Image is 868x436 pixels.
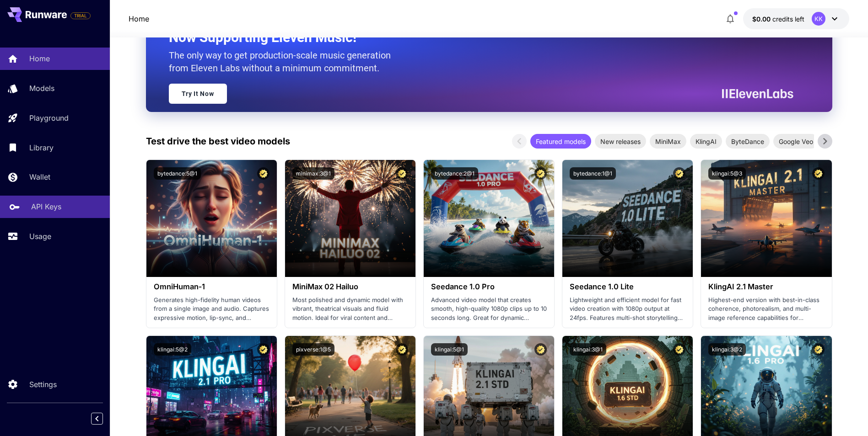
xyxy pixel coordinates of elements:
span: Google Veo [773,137,819,146]
h3: OmniHuman‑1 [154,282,270,291]
img: alt [285,160,415,277]
p: Settings [29,379,57,390]
a: Try It Now [169,84,227,104]
button: pixverse:1@5 [292,343,334,356]
h3: Seedance 1.0 Pro [431,282,547,291]
button: klingai:5@3 [708,167,746,180]
h3: MiniMax 02 Hailuo [292,282,408,291]
div: KK [812,12,825,26]
div: Collapse sidebar [98,410,110,427]
button: Certified Model – Vetted for best performance and includes a commercial license. [534,167,547,180]
p: Lightweight and efficient model for fast video creation with 1080p output at 24fps. Features mult... [570,296,685,323]
a: Home [129,13,149,24]
span: TRIAL [71,12,90,19]
nav: breadcrumb [129,13,149,24]
span: credits left [772,15,804,23]
p: Most polished and dynamic model with vibrant, theatrical visuals and fluid motion. Ideal for vira... [292,296,408,323]
button: klingai:3@2 [708,343,746,356]
div: Google Veo [773,134,819,149]
p: Advanced video model that creates smooth, high-quality 1080p clips up to 10 seconds long. Great f... [431,296,547,323]
div: Featured models [530,134,591,149]
span: ByteDance [726,137,770,146]
div: New releases [595,134,646,149]
button: Certified Model – Vetted for best performance and includes a commercial license. [534,343,547,356]
button: Certified Model – Vetted for best performance and includes a commercial license. [812,343,825,356]
span: New releases [595,137,646,146]
img: alt [146,160,277,277]
span: $0.00 [752,15,772,23]
button: Certified Model – Vetted for best performance and includes a commercial license. [673,343,685,356]
img: alt [424,160,554,277]
h3: Seedance 1.0 Lite [570,282,685,291]
p: Highest-end version with best-in-class coherence, photorealism, and multi-image reference capabil... [708,296,824,323]
button: $0.00KK [743,8,849,29]
h3: KlingAI 2.1 Master [708,282,824,291]
p: Models [29,83,54,94]
button: Certified Model – Vetted for best performance and includes a commercial license. [257,343,270,356]
button: Certified Model – Vetted for best performance and includes a commercial license. [673,167,685,180]
span: Featured models [530,137,591,146]
button: minimax:3@1 [292,167,334,180]
div: ByteDance [726,134,770,149]
div: KlingAI [690,134,722,149]
h2: Now Supporting Eleven Music! [169,29,787,46]
button: klingai:5@2 [154,343,191,356]
img: alt [562,160,693,277]
p: API Keys [31,201,61,212]
button: bytedance:5@1 [154,167,201,180]
button: Certified Model – Vetted for best performance and includes a commercial license. [812,167,825,180]
span: Add your payment card to enable full platform functionality. [70,10,91,21]
div: MiniMax [650,134,686,149]
div: $0.00 [752,14,804,24]
p: Home [29,53,50,64]
p: Playground [29,112,69,123]
span: KlingAI [690,137,722,146]
p: Library [29,142,54,153]
button: bytedance:1@1 [570,167,616,180]
button: klingai:5@1 [431,343,468,356]
p: The only way to get production-scale music generation from Eleven Labs without a minimum commitment. [169,49,398,74]
button: Collapse sidebar [91,413,103,425]
p: Wallet [29,171,50,182]
img: alt [701,160,831,277]
p: Generates high-fidelity human videos from a single image and audio. Captures expressive motion, l... [154,296,270,323]
button: Certified Model – Vetted for best performance and includes a commercial license. [396,343,408,356]
button: Certified Model – Vetted for best performance and includes a commercial license. [396,167,408,180]
button: bytedance:2@1 [431,167,478,180]
button: Certified Model – Vetted for best performance and includes a commercial license. [257,167,270,180]
span: MiniMax [650,137,686,146]
p: Test drive the best video models [146,134,290,148]
p: Usage [29,231,51,242]
button: klingai:3@1 [570,343,606,356]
